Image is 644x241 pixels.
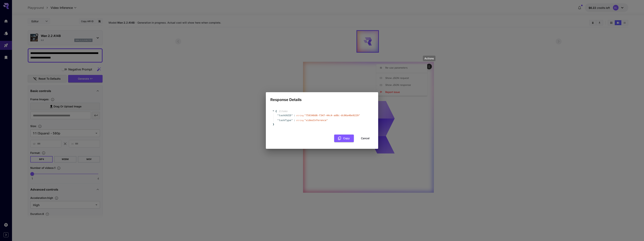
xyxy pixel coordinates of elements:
span: : [294,118,295,122]
span: 2 item s [279,110,288,113]
button: Copy [334,135,354,142]
span: " [277,114,279,117]
span: taskUUID [279,114,291,117]
span: taskType [279,118,291,122]
button: Cancel [357,135,374,142]
span: " [277,119,279,122]
span: string [296,119,304,122]
span: : [294,114,295,117]
span: " [291,119,293,122]
span: } [272,123,274,126]
div: Actions [423,56,435,61]
span: string [296,114,304,117]
h2: Response Details [266,92,378,103]
span: { [275,109,277,113]
span: " [291,114,293,117]
span: " videoInference " [304,119,328,122]
span: " 759348d6-f347-44c4-ad8c-dc06a46e9229 " [304,114,360,117]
